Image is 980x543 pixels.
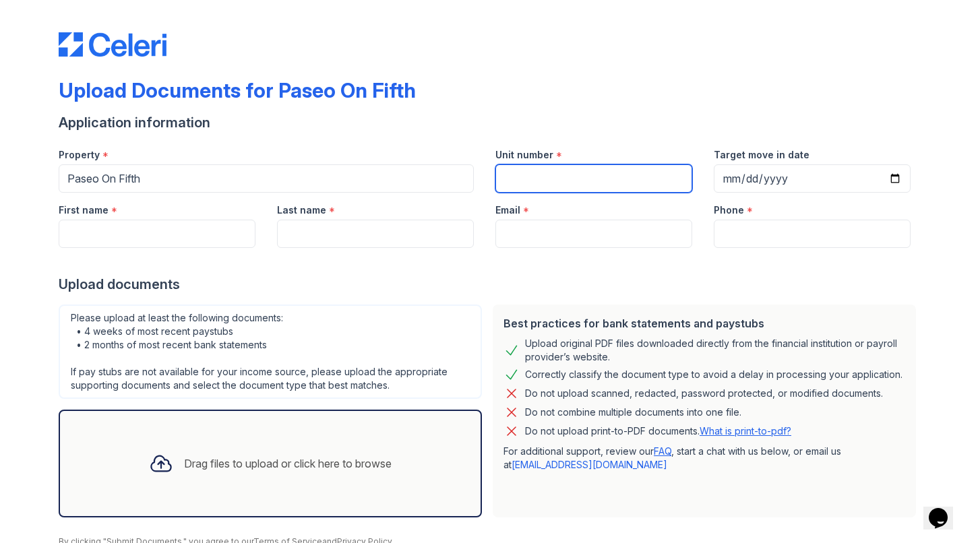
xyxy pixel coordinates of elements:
[923,489,967,530] iframe: chat widget
[59,78,416,102] div: Upload Documents for Paseo On Fifth
[59,113,921,132] div: Application information
[184,455,392,472] div: Drag files to upload or click here to browse
[503,445,905,472] p: For additional support, review our , start a chat with us below, or email us at
[714,148,809,162] label: Target move in date
[495,148,553,162] label: Unit number
[525,366,902,383] div: Correctly classify the document type to avoid a delay in processing your application.
[525,404,741,420] div: Do not combine multiple documents into one file.
[495,203,520,217] label: Email
[59,275,921,294] div: Upload documents
[59,203,109,217] label: First name
[503,315,905,331] div: Best practices for bank statements and paystubs
[525,385,883,402] div: Do not upload scanned, redacted, password protected, or modified documents.
[525,424,791,438] p: Do not upload print-to-PDF documents.
[59,32,166,57] img: CE_Logo_Blue-a8612792a0a2168367f1c8372b55b34899dd931a85d93a1a3d3e32e68fde9ad4.png
[277,203,326,217] label: Last name
[525,337,905,364] div: Upload original PDF files downloaded directly from the financial institution or payroll provider’...
[714,203,744,217] label: Phone
[59,305,482,399] div: Please upload at least the following documents: • 4 weeks of most recent paystubs • 2 months of m...
[700,425,791,437] a: What is print-to-pdf?
[654,445,671,457] a: FAQ
[59,148,100,162] label: Property
[512,459,667,470] a: [EMAIL_ADDRESS][DOMAIN_NAME]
